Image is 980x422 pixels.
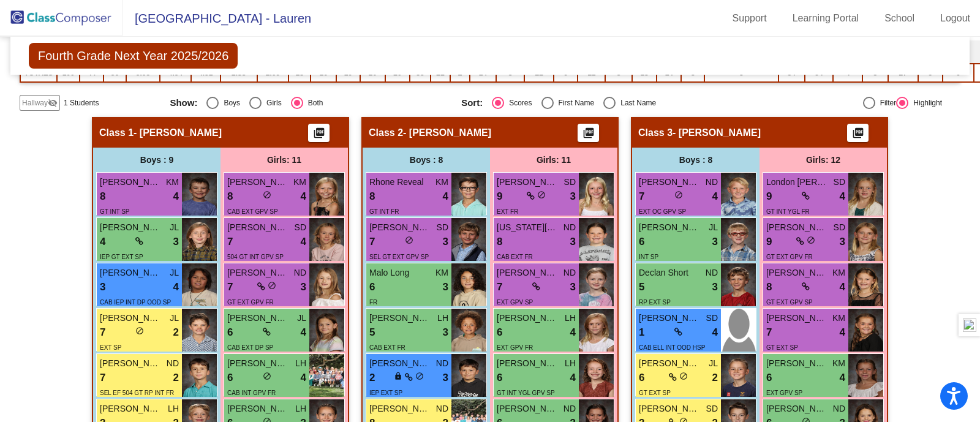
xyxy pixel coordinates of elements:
span: 5 [369,325,375,341]
span: LH [168,402,179,415]
span: [PERSON_NAME] [497,176,558,189]
span: 6 [639,234,644,250]
span: [PERSON_NAME] [497,402,558,415]
span: 6 [227,370,233,386]
span: 2 [369,370,375,386]
span: JL [709,357,718,370]
span: 8 [227,189,233,205]
span: EXT FR [497,208,518,215]
span: LH [295,402,306,415]
span: Class 2 [369,127,403,139]
a: Support [723,9,777,28]
div: Girls: 12 [759,148,887,172]
span: LH [565,312,576,325]
span: GT EXT GPV SP [766,299,813,306]
span: EXT GPV SP [497,299,533,306]
mat-radio-group: Select an option [170,97,452,109]
span: GT EXT SP [639,390,671,396]
span: [PERSON_NAME] [497,357,558,370]
span: 3 [570,189,576,205]
span: [PERSON_NAME] [PERSON_NAME] [100,402,161,415]
span: [PERSON_NAME] [PERSON_NAME] [369,357,431,370]
span: 3 [840,234,845,250]
span: JL [709,221,718,234]
span: [PERSON_NAME] [639,221,700,234]
span: 504 GT INT GPV SP [227,254,284,260]
span: 7 [100,370,105,386]
span: 3 [712,234,718,250]
span: EXT SP [100,344,121,351]
span: LH [437,312,448,325]
span: ND [294,266,306,279]
span: 3 [173,234,179,250]
div: Boys : 8 [632,148,759,172]
span: IEP EXT SP [369,390,402,396]
span: SD [437,221,448,234]
span: Fourth Grade Next Year 2025/2026 [29,43,238,69]
span: 4 [712,325,718,341]
span: 9 [497,189,502,205]
span: CAB IEP INT DP OOD SP [100,299,171,306]
span: [PERSON_NAME] [639,176,700,189]
span: SEL EF 504 GT RP INT FR [100,390,174,396]
div: Highlight [908,97,942,108]
span: Hallway [22,97,48,108]
span: [PERSON_NAME] [227,221,288,234]
span: 4 [840,370,845,386]
span: SD [706,402,718,415]
span: CAB EXT DP SP [227,344,273,351]
span: JL [170,266,179,279]
span: Sort: [461,97,483,108]
span: ND [436,357,448,370]
span: SD [834,176,845,189]
span: do_not_disturb_alt [537,190,546,199]
span: 4 [570,325,576,341]
span: SD [295,221,306,234]
span: 6 [639,370,644,386]
span: [PERSON_NAME] [227,402,288,415]
span: GT EXT GPV FR [766,254,813,260]
span: [PERSON_NAME] [227,357,288,370]
mat-icon: picture_as_pdf [581,127,596,144]
button: Print Students Details [847,124,869,142]
span: KM [832,312,845,325]
span: 7 [100,325,105,341]
span: LH [565,357,576,370]
span: 3 [570,234,576,250]
span: ND [563,221,576,234]
div: Last Name [616,97,656,108]
span: 7 [227,279,233,295]
span: 2 [173,370,179,386]
span: 4 [570,370,576,386]
span: 4 [840,279,845,295]
span: do_not_disturb_alt [674,190,683,199]
span: [PERSON_NAME] [766,221,827,234]
span: [PERSON_NAME] [227,312,288,325]
span: Class 1 [99,127,134,139]
span: [PERSON_NAME] [100,357,161,370]
span: [PERSON_NAME] [100,266,161,279]
span: do_not_disturb_alt [679,372,688,380]
span: [PERSON_NAME] [PERSON_NAME] [639,312,700,325]
mat-icon: visibility_off [48,98,58,108]
span: LH [295,357,306,370]
span: 4 [173,279,179,295]
span: 7 [369,234,375,250]
div: Girls [262,97,282,108]
span: do_not_disturb_alt [405,236,413,244]
button: Print Students Details [578,124,599,142]
span: 4 [301,189,306,205]
div: Both [303,97,323,108]
span: CAB EXT FR [369,344,405,351]
span: GT EXT SP [766,344,798,351]
span: 6 [227,325,233,341]
span: Class 3 [638,127,673,139]
span: [PERSON_NAME] [497,266,558,279]
span: do_not_disturb_alt [807,236,815,244]
span: SEL GT EXT GPV SP [369,254,429,260]
span: [PERSON_NAME] [766,312,827,325]
span: 4 [443,189,448,205]
span: KM [166,176,179,189]
span: KM [435,266,448,279]
span: EXT GPV FR [497,344,533,351]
